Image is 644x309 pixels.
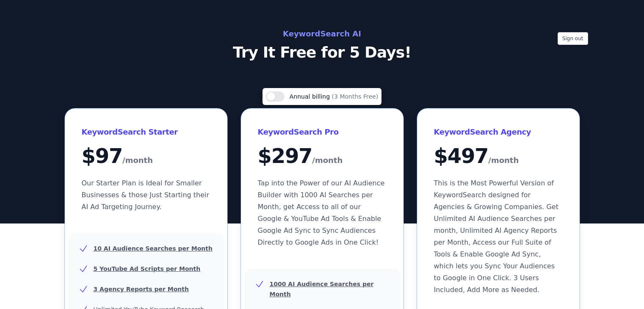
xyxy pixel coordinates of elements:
h3: KeywordSearch Pro [258,125,387,139]
div: $ 497 [434,146,563,167]
span: (3 Months Free) [332,93,379,100]
span: Annual billing [290,93,332,100]
div: $ 97 [82,146,210,167]
u: 1000 AI Audience Searches per Month [270,281,374,298]
span: This is the Most Powerful Version of KeywordSearch designed for Agencies & Growing Companies. Get... [434,179,558,294]
p: Try It Free for 5 Days! [133,44,512,61]
u: 10 AI Audience Searches per Month [94,245,213,252]
span: /month [312,154,343,167]
u: 3 Agency Reports per Month [94,286,189,292]
h3: KeywordSearch Agency [434,125,563,139]
button: Sign out [558,32,588,45]
div: $ 297 [258,146,387,167]
span: /month [122,154,153,167]
span: /month [488,154,519,167]
span: Our Starter Plan is Ideal for Smaller Businesses & those Just Starting their AI Ad Targeting Jour... [82,179,210,211]
span: Tap into the Power of our AI Audience Builder with 1000 AI Searches per Month, get Access to all ... [258,179,385,246]
h2: KeywordSearch AI [133,27,512,41]
h3: KeywordSearch Starter [82,125,210,139]
u: 5 YouTube Ad Scripts per Month [94,265,201,272]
